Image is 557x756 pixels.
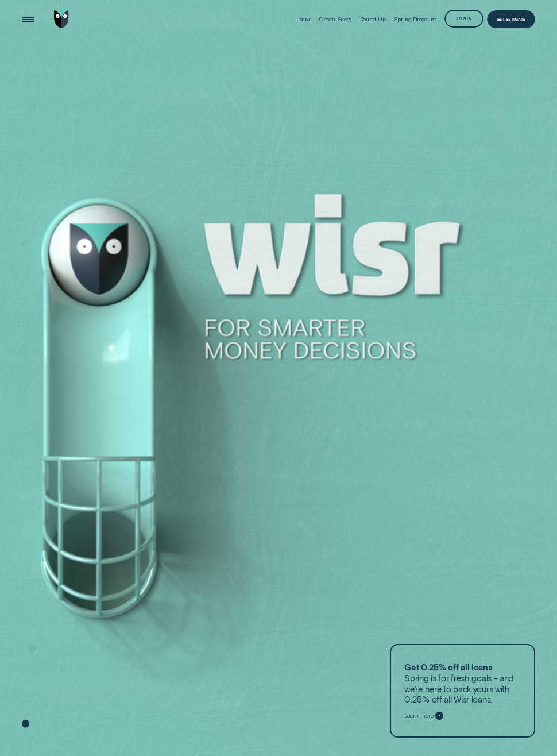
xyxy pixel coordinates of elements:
a: Get 0.25% off all loansSpring is for fresh goals - and we’re here to back yours with 0.25% off al... [390,644,536,738]
span: Learn more [404,712,433,719]
div: Credit Score [319,16,351,22]
div: Round Up [360,16,386,22]
div: Loans [296,16,312,22]
strong: Get 0.25% off all loans [404,662,492,672]
img: Wisr [54,10,69,28]
p: Spring is for fresh goals - and we’re here to back yours with 0.25% off all Wisr loans. [404,662,520,704]
button: Open Menu [20,10,37,28]
div: Spring Discount [394,16,436,22]
a: Get Estimate [487,10,535,28]
button: Log in [444,10,483,28]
